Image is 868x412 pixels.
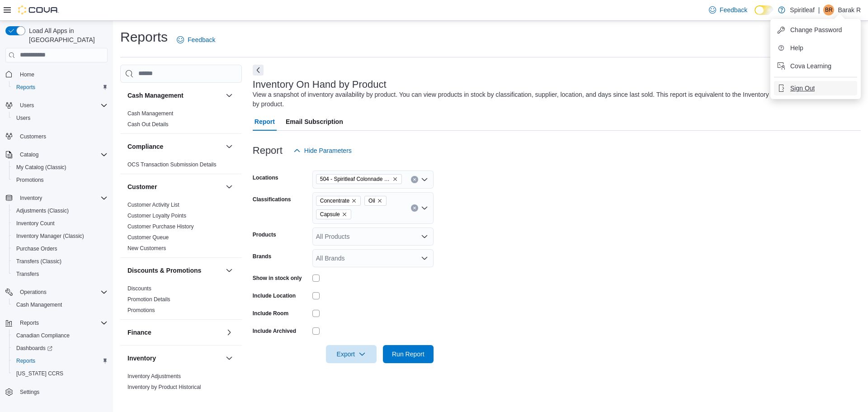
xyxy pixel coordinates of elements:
span: Canadian Compliance [16,332,70,339]
span: Reports [20,319,39,327]
input: Dark Mode [755,5,774,15]
span: Reports [16,84,35,91]
button: Discounts & Promotions [127,266,222,275]
span: Operations [20,289,47,296]
h3: Inventory On Hand by Product [253,79,387,90]
button: Open list of options [421,255,428,262]
a: Cash Out Details [127,121,169,128]
h3: Cash Management [127,91,184,100]
span: Purchase Orders [16,245,57,252]
div: Discounts & Promotions [120,283,242,319]
span: Cash Management [127,110,173,117]
button: Promotions [9,174,111,186]
button: Inventory Manager (Classic) [9,230,111,242]
h1: Reports [120,28,168,46]
button: Operations [16,287,50,298]
label: Include Room [253,310,288,317]
span: 504 - Spiritleaf Colonnade Dr ([GEOGRAPHIC_DATA]) [320,175,391,184]
div: Cash Management [120,108,242,133]
button: Remove Capsule from selection in this group [342,212,347,217]
h3: Inventory [127,354,156,363]
span: Customer Purchase History [127,223,194,230]
button: Reports [9,81,111,94]
span: Home [20,71,34,78]
span: Export [331,345,371,363]
span: Cash Out Details [127,121,169,128]
p: Spiritleaf [790,5,814,15]
button: Inventory [16,193,46,204]
span: Promotions [13,175,108,185]
button: Export [326,345,377,363]
h3: Compliance [127,142,163,151]
span: Canadian Compliance [13,330,108,341]
button: Customer [127,182,222,191]
button: Open list of options [421,176,428,183]
button: Inventory Count [9,217,111,230]
span: Help [790,43,803,52]
span: Reports [13,355,108,366]
button: Finance [224,327,235,338]
a: Cash Management [127,110,173,117]
span: 504 - Spiritleaf Colonnade Dr (Kemptville) [316,174,402,184]
label: Include Location [253,292,296,299]
button: Remove Concentrate from selection in this group [351,198,357,204]
div: View a snapshot of inventory availability by product. You can view products in stock by classific... [253,90,856,109]
button: Cash Management [127,91,222,100]
span: Concentrate [320,196,349,205]
button: [US_STATE] CCRS [9,367,111,380]
a: New Customers [127,245,166,251]
span: Reports [16,357,35,365]
a: Settings [16,387,43,398]
a: Canadian Compliance [13,330,73,341]
button: Catalog [2,148,111,161]
span: Inventory Count [13,218,108,229]
button: Customers [2,130,111,143]
h3: Finance [127,328,151,337]
a: Home [16,69,38,80]
span: Inventory [16,193,108,204]
span: Capsule [320,210,340,219]
button: Discounts & Promotions [224,265,235,276]
span: Cova Learning [790,62,831,71]
h3: Discounts & Promotions [127,266,201,275]
span: Adjustments (Classic) [13,205,108,216]
span: Settings [16,386,108,398]
span: Home [16,69,108,80]
span: Sign Out [790,84,815,93]
span: [US_STATE] CCRS [16,370,63,377]
span: Customer Activity List [127,201,179,208]
span: Inventory [20,194,42,202]
span: Promotions [127,307,155,314]
button: Clear input [411,176,418,183]
span: Discounts [127,285,151,292]
button: Hide Parameters [290,142,355,160]
a: OCS Transaction Submission Details [127,161,217,168]
a: Feedback [173,31,219,49]
span: Inventory by Product Historical [127,384,201,391]
span: Adjustments (Classic) [16,207,69,214]
span: Transfers [16,270,39,278]
div: Barak R [823,5,834,15]
span: Cash Management [16,301,62,308]
a: Inventory by Product Historical [127,384,201,390]
a: Reports [13,355,39,366]
button: Catalog [16,149,42,160]
span: Dashboards [16,345,52,352]
a: Inventory Adjustments [127,373,181,379]
label: Include Archived [253,327,296,335]
a: Reports [13,82,39,93]
span: Change Password [790,25,842,34]
span: Operations [16,287,108,298]
span: My Catalog (Classic) [16,164,66,171]
span: My Catalog (Classic) [13,162,108,173]
a: Promotions [127,307,155,313]
button: Inventory [2,192,111,204]
label: Locations [253,174,278,181]
div: Customer [120,199,242,257]
span: Report [255,113,275,131]
span: Reports [16,317,108,328]
button: Home [2,68,111,81]
button: My Catalog (Classic) [9,161,111,174]
span: Promotion Details [127,296,170,303]
button: Open list of options [421,233,428,240]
